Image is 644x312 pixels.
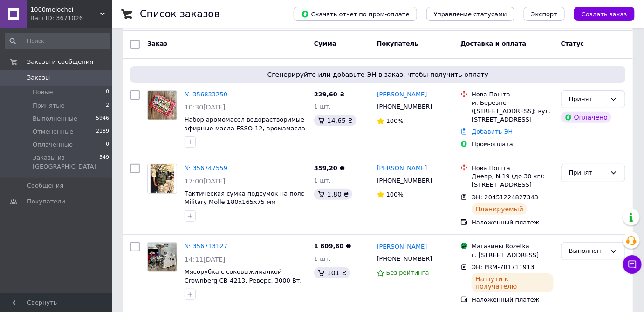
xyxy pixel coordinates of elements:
span: 349 [99,154,109,170]
div: На пути к получателю [472,273,554,292]
span: 1 609,60 ₴ [314,243,351,250]
a: Добавить ЭН [472,128,513,135]
div: м. Березне ([STREET_ADDRESS]: вул. [STREET_ADDRESS] [472,99,554,124]
img: Фото товару [148,243,177,271]
a: Создать заказ [565,10,635,17]
div: Нова Пошта [472,90,554,99]
img: Фото товару [151,164,174,193]
a: [PERSON_NAME] [377,164,427,173]
a: [PERSON_NAME] [377,243,427,251]
a: № 356833250 [185,91,227,98]
div: Ваш ID: 3671026 [30,14,112,22]
div: Планируемый [472,203,527,215]
button: Скачать отчет по пром-оплате [294,7,417,21]
span: 359,20 ₴ [314,164,345,171]
span: Управление статусами [434,11,507,18]
h1: Список заказов [140,8,220,20]
span: Сообщения [27,182,63,190]
span: 229,60 ₴ [314,91,345,98]
span: Отмененные [33,128,73,136]
span: Заказы и сообщения [27,58,93,66]
span: Создать заказ [582,11,627,18]
span: Принятые [33,102,65,110]
div: [PHONE_NUMBER] [375,101,434,113]
span: 100% [386,117,404,124]
span: Без рейтинга [386,269,429,276]
div: 101 ₴ [314,267,350,278]
button: Создать заказ [574,7,635,21]
button: Экспорт [524,7,565,21]
span: Сумма [314,40,336,47]
span: Заказы из [GEOGRAPHIC_DATA] [33,154,99,170]
div: Оплачено [561,112,611,123]
img: Фото товару [148,91,177,120]
span: 0 [106,141,109,149]
div: Наложенный платеж [472,296,554,304]
button: Чат с покупателем [623,255,642,274]
span: 1 шт. [314,177,331,184]
div: Нова Пошта [472,164,554,172]
div: [PHONE_NUMBER] [375,253,434,265]
div: 14.65 ₴ [314,115,356,126]
span: 5946 [96,115,109,123]
div: Магазины Rozetka [472,242,554,251]
a: Фото товару [147,164,177,194]
div: Наложенный платеж [472,218,554,227]
span: Покупатель [377,40,418,47]
span: Экспорт [531,11,557,18]
a: Мясорубка с соковыжималкой Crownberg CB-4213. Реверс, 3000 Вт. Электромясорубка с насадкой для то... [185,268,302,301]
span: Статус [561,40,584,47]
span: 0 [106,88,109,96]
span: Доставка и оплата [460,40,526,47]
span: Оплаченные [33,141,73,149]
a: № 356713127 [185,243,227,250]
span: Выполненные [33,115,77,123]
span: ЭН: PRM-781711913 [472,264,534,271]
a: Фото товару [147,242,177,272]
span: 1 шт. [314,103,331,110]
span: Заказ [147,40,167,47]
span: Новые [33,88,53,96]
span: Сгенерируйте или добавьте ЭН в заказ, чтобы получить оплату [134,70,622,79]
span: 10:30[DATE] [185,103,226,111]
div: [PHONE_NUMBER] [375,175,434,187]
div: г. [STREET_ADDRESS] [472,251,554,259]
a: № 356747559 [185,164,227,171]
span: Покупатели [27,197,65,206]
span: 100% [386,191,404,198]
div: Выполнен [569,246,606,256]
div: 1.80 ₴ [314,189,352,200]
a: Фото товару [147,90,177,120]
div: Днепр, №19 (до 30 кг): [STREET_ADDRESS] [472,172,554,189]
span: 1000melochei [30,6,100,14]
span: ЭН: 20451224827343 [472,194,538,201]
span: 14:11[DATE] [185,256,226,263]
a: Тактическая сумка подсумок на пояс Military Molle 180x165x75 мм [185,190,304,206]
span: 2189 [96,128,109,136]
span: Скачать отчет по пром-оплате [301,10,410,18]
span: Заказы [27,74,50,82]
button: Управление статусами [426,7,514,21]
div: Принят [569,168,606,178]
div: Принят [569,95,606,104]
span: 2 [106,102,109,110]
div: Пром-оплата [472,140,554,149]
span: 1 шт. [314,255,331,262]
span: 17:00[DATE] [185,177,226,185]
a: [PERSON_NAME] [377,90,427,99]
a: Набор аромомасел водорастворимые эфирные масла ESSO-12, аромамасла для диффузора 12 шт по 3 мл Es... [185,116,305,149]
input: Поиск [5,33,110,49]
